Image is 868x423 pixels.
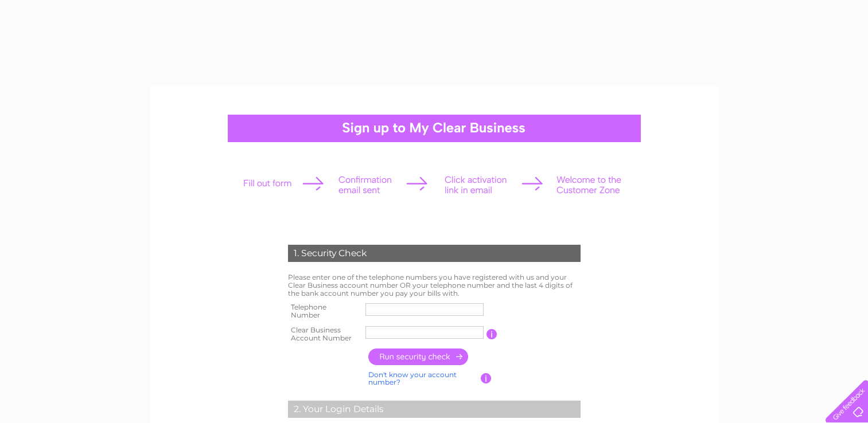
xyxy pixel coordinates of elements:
[285,300,363,323] th: Telephone Number
[368,370,457,387] a: Don't know your account number?
[288,245,581,262] div: 1. Security Check
[486,329,497,339] input: Information
[481,373,492,383] input: Information
[285,271,583,300] td: Please enter one of the telephone numbers you have registered with us and your Clear Business acc...
[285,323,363,346] th: Clear Business Account Number
[288,401,581,418] div: 2. Your Login Details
